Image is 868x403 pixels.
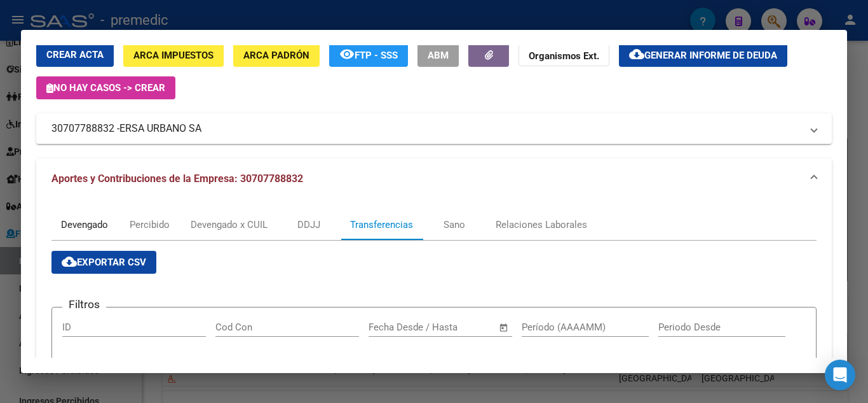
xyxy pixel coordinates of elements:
[36,43,114,67] button: Crear Acta
[62,297,106,311] h3: Filtros
[130,218,170,232] div: Percibido
[62,254,77,269] mat-icon: cloud_download
[36,159,832,199] mat-expansion-panel-header: Aportes y Contribuciones de la Empresa: 30707788832
[133,50,214,61] span: ARCA Impuestos
[46,49,104,60] span: Crear Acta
[428,50,449,61] span: ABM
[123,43,224,67] button: ARCA Impuestos
[629,46,644,62] mat-icon: cloud_download
[496,218,587,232] div: Relaciones Laborales
[51,121,801,136] mat-panel-title: 30707788832 -
[119,121,201,136] span: ERSA URBANO SA
[46,82,165,94] span: No hay casos -> Crear
[36,76,175,99] button: No hay casos -> Crear
[497,320,512,335] button: Open calendar
[825,360,855,390] div: Open Intercom Messenger
[36,113,832,144] mat-expansion-panel-header: 30707788832 -ERSA URBANO SA
[233,43,320,67] button: ARCA Padrón
[61,218,108,232] div: Devengado
[339,46,355,62] mat-icon: remove_red_eye
[355,50,398,61] span: FTP - SSS
[644,50,777,61] span: Generar informe de deuda
[529,50,599,62] strong: Organismos Ext.
[243,50,309,61] span: ARCA Padrón
[417,43,459,67] button: ABM
[191,218,268,232] div: Devengado x CUIL
[519,43,609,67] button: Organismos Ext.
[297,218,320,232] div: DDJJ
[51,251,156,274] button: Exportar CSV
[369,322,420,333] input: Fecha inicio
[329,43,408,67] button: FTP - SSS
[431,322,493,333] input: Fecha fin
[350,218,413,232] div: Transferencias
[444,218,465,232] div: Sano
[62,257,146,268] span: Exportar CSV
[51,173,303,185] span: Aportes y Contribuciones de la Empresa: 30707788832
[619,43,787,67] button: Generar informe de deuda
